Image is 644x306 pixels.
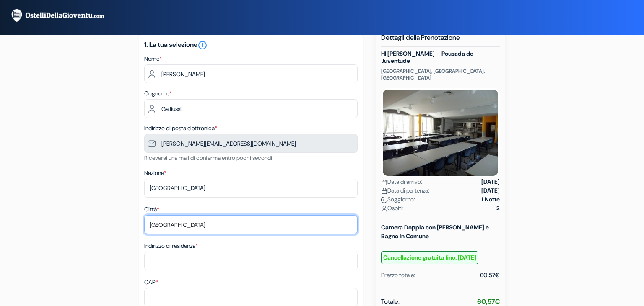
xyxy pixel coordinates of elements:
[481,195,500,204] strong: 1 Notte
[381,271,415,280] div: Prezzo totale:
[197,40,208,50] i: error_outline
[144,134,358,153] input: Inserisci il tuo indirizzo email
[381,197,387,203] img: moon.svg
[144,89,172,98] label: Cognome
[477,297,500,306] strong: 60,57€
[381,251,478,264] small: Cancellazione gratuita fino: [DATE]
[144,205,159,214] label: Città
[381,195,415,204] span: Soggiorno:
[381,33,500,47] h5: Dettagli della Prenotazione
[381,179,387,185] img: calendar.svg
[144,169,166,177] label: Nazione
[144,54,162,63] label: Nome
[381,186,429,195] span: Data di partenza:
[481,186,500,195] strong: [DATE]
[10,8,115,23] img: OstelliDellaGioventu.com
[197,40,208,49] a: error_outline
[144,278,158,287] label: CAP
[144,124,217,133] label: Indirizzo di posta elettronica
[381,204,404,213] span: Ospiti:
[144,99,358,118] input: Inserisci il cognome
[144,154,272,162] small: Riceverai una mail di conferma entro pochi secondi
[144,64,358,83] input: Inserisci il nome
[480,271,500,280] div: 60,57€
[381,188,387,194] img: calendar.svg
[381,206,387,212] img: user_icon.svg
[144,242,198,250] label: Indirizzo di residenza
[381,50,500,64] h5: HI [PERSON_NAME] – Pousada de Juventude
[496,204,500,213] strong: 2
[381,177,422,186] span: Data di arrivo:
[381,68,500,81] p: [GEOGRAPHIC_DATA], [GEOGRAPHIC_DATA], [GEOGRAPHIC_DATA]
[144,40,358,50] h5: 1. La tua selezione
[481,177,500,186] strong: [DATE]
[381,224,489,240] b: Camera Doppia con [PERSON_NAME] e Bagno in Comune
